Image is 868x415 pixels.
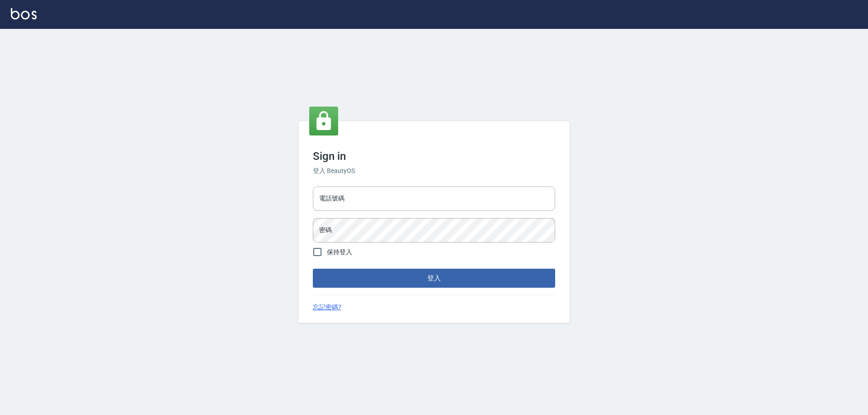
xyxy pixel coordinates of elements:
a: 忘記密碼? [313,303,341,312]
h6: 登入 BeautyOS [313,166,555,176]
h3: Sign in [313,150,555,163]
button: 登入 [313,269,555,288]
img: Logo [11,8,37,19]
span: 保持登入 [327,247,352,257]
